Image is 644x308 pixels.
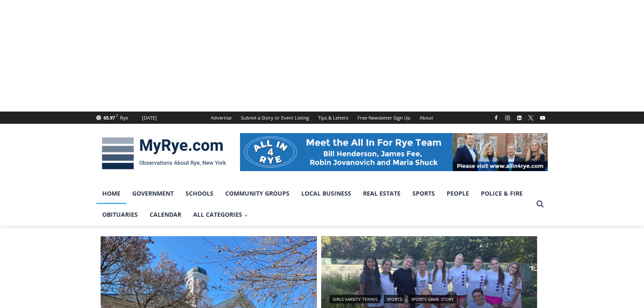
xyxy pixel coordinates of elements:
span: 65.97 [104,114,115,121]
img: All in for Rye [240,133,548,171]
a: Instagram [502,113,513,123]
button: View Search Form [532,196,548,212]
a: Facebook [491,113,501,123]
a: Submit a Story or Event Listing [236,112,314,124]
div: | | [330,293,529,303]
a: Community Groups [219,183,295,204]
a: Home [96,183,126,204]
a: Advertise [206,112,236,124]
a: Sports [384,295,405,303]
span: All Categories [193,210,248,219]
div: [DATE] [142,114,157,122]
div: Rye [120,114,128,122]
a: Sports [407,183,441,204]
a: Government [126,183,180,204]
a: People [441,183,475,204]
a: Calendar [144,204,187,225]
a: All Categories [187,204,254,225]
span: F [116,113,118,118]
a: YouTube [538,113,548,123]
a: Real Estate [357,183,407,204]
nav: Primary Navigation [96,183,532,226]
a: Police & Fire [475,183,529,204]
a: Local Business [295,183,357,204]
a: Free Newsletter Sign Up [353,112,415,124]
a: Obituaries [96,204,144,225]
a: Schools [180,183,219,204]
img: MyRye.com [96,131,232,175]
a: Girls Varsity Tennis [330,295,380,303]
a: X [526,113,536,123]
a: About [415,112,438,124]
a: Linkedin [514,113,524,123]
a: Sports Game Story [408,295,457,303]
a: Tips & Letters [314,112,353,124]
nav: Secondary Navigation [206,112,438,124]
